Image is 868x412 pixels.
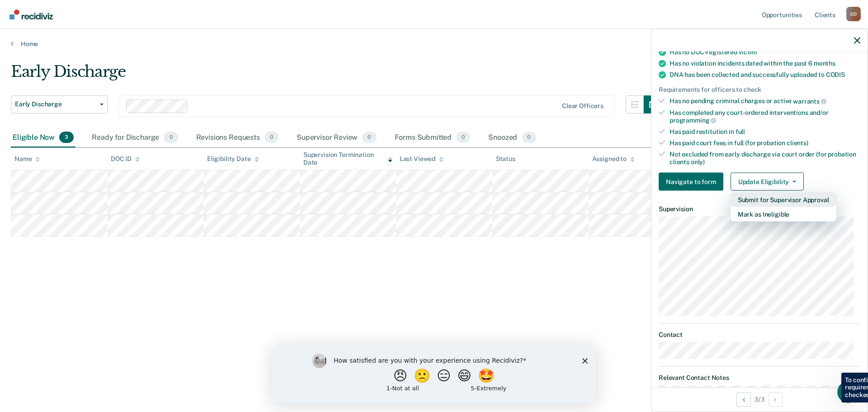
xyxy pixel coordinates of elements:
div: Revisions Requests [194,128,280,148]
div: 3 / 3 [651,387,868,411]
div: Requirements for officers to check [659,86,860,94]
button: Navigate to form [659,173,723,191]
dt: Contact [659,331,860,338]
button: Submit for Supervisor Approval [731,193,836,207]
span: 0 [522,132,536,143]
button: Update Eligibility [731,173,804,191]
span: 0 [264,132,278,143]
span: full [736,128,745,135]
dt: Relevant Contact Notes [659,374,860,382]
button: Mark as Ineligible [731,207,836,222]
span: clients) [787,139,808,146]
button: Next Opportunity [768,392,783,407]
iframe: Survey by Kim from Recidiviz [272,345,596,403]
a: Home [11,40,857,48]
div: Has paid court fees in full (for probation [670,139,860,147]
div: Name [14,155,40,163]
button: Profile dropdown button [846,7,861,21]
div: Last Viewed [400,155,443,163]
div: Has no DOC-registered [670,48,860,56]
div: DNA has been collected and successfully uploaded to [670,71,860,79]
div: Eligible Now [11,128,75,148]
div: DOC ID [111,155,140,163]
span: warrants [793,97,826,104]
div: Snoozed [486,128,538,148]
a: Navigate to form link [659,173,727,191]
iframe: Intercom live chat [837,381,859,403]
span: programming [670,117,716,124]
span: months [814,60,835,67]
div: Supervisor Review [295,128,378,148]
span: Early Discharge [15,100,96,108]
dt: Supervision [659,205,860,213]
div: Has no pending criminal charges or active [670,97,860,105]
span: victim [739,48,757,56]
div: Forms Submitted [393,128,472,148]
div: Ready for Discharge [90,128,179,148]
img: Recidiviz [9,9,53,19]
span: 3 [59,132,74,143]
div: Status [496,155,515,163]
div: Assigned to [592,155,635,163]
button: Previous Opportunity [736,392,751,407]
div: D D [846,7,861,21]
span: CODIS [826,71,845,78]
span: only) [691,158,705,165]
div: Early Discharge [11,62,662,88]
div: Supervision Termination Date [303,151,392,166]
span: 0 [456,132,470,143]
div: Has completed any court-ordered interventions and/or [670,109,860,124]
span: 0 [362,132,376,143]
span: 0 [164,132,178,143]
div: Eligibility Date [207,155,259,163]
div: Clear officers [562,102,604,110]
div: Has paid restitution in [670,128,860,136]
div: Has no violation incidents dated within the past 6 [670,60,860,67]
div: Not excluded from early discharge via court order (for probation clients [670,150,860,166]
